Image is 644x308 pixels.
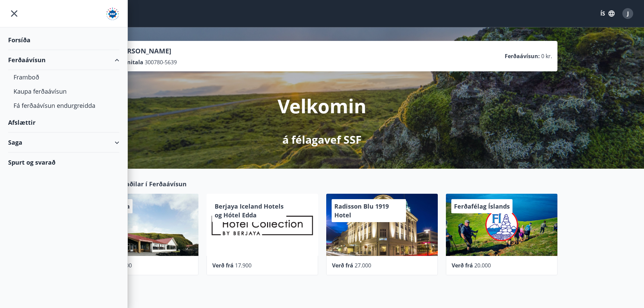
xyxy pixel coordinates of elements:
[8,133,119,152] div: Saga
[95,180,187,188] span: Samstarfsaðilar í Ferðaávísun
[282,132,362,147] p: á félagavef SSF
[620,5,636,22] button: J
[117,46,177,56] p: [PERSON_NAME]
[8,30,119,50] div: Forsíða
[278,93,366,119] p: Velkomin
[14,84,114,98] div: Kaupa ferðaávísun
[117,58,143,66] p: Kennitala
[474,262,491,269] span: 20.000
[145,58,177,66] span: 300780-5639
[8,7,20,20] button: menu
[355,262,371,269] span: 27.000
[8,50,119,70] div: Ferðaávísun
[454,202,510,210] span: Ferðafélag Íslands
[452,262,473,269] span: Verð frá
[8,113,119,133] div: Afslættir
[215,202,284,219] span: Berjaya Iceland Hotels og Hótel Edda
[14,98,114,113] div: Fá ferðaávísun endurgreidda
[505,52,540,60] p: Ferðaávísun :
[541,52,552,60] span: 0 kr.
[332,262,353,269] span: Verð frá
[212,262,234,269] span: Verð frá
[627,10,629,17] span: J
[235,262,252,269] span: 17.900
[14,70,114,84] div: Framboð
[106,7,119,21] img: union_logo
[597,7,618,20] button: ÍS
[334,202,389,219] span: Radisson Blu 1919 Hotel
[8,152,119,172] div: Spurt og svarað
